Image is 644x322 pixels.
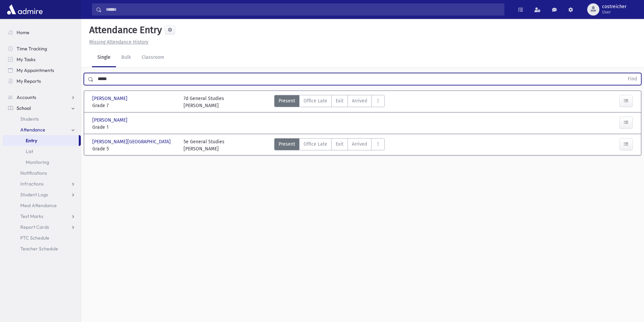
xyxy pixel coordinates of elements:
[26,138,37,144] span: Entry
[3,146,81,157] a: List
[352,141,367,148] span: Arrived
[17,105,31,111] span: School
[92,138,172,145] span: [PERSON_NAME][GEOGRAPHIC_DATA]
[17,56,35,63] span: My Tasks
[87,39,148,45] a: Missing Attendance History
[184,138,224,152] div: 5e General Studies [PERSON_NAME]
[3,232,81,243] a: PTC Schedule
[3,135,79,146] a: Entry
[3,178,81,189] a: Infractions
[92,102,177,109] span: Grade 7
[17,78,41,84] span: My Reports
[602,9,626,15] span: User
[3,211,81,222] a: Test Marks
[3,222,81,232] a: Report Cards
[3,76,81,86] a: My Reports
[87,24,162,36] h5: Attendance Entry
[3,54,81,65] a: My Tasks
[352,97,367,104] span: Arrived
[3,43,81,54] a: Time Tracking
[3,189,81,200] a: Student Logs
[5,3,44,16] img: AdmirePro
[20,246,58,252] span: Teacher Schedule
[3,65,81,76] a: My Appointments
[3,27,81,38] a: Home
[20,181,44,187] span: Infractions
[92,117,129,124] span: [PERSON_NAME]
[20,127,45,133] span: Attendance
[3,103,81,114] a: School
[274,138,385,152] div: AttTypes
[3,114,81,124] a: Students
[3,168,81,178] a: Notifications
[3,92,81,103] a: Accounts
[92,95,129,102] span: [PERSON_NAME]
[336,141,343,148] span: Exit
[274,95,385,109] div: AttTypes
[3,157,81,168] a: Monitoring
[3,124,81,135] a: Attendance
[624,73,641,85] button: Find
[92,145,177,152] span: Grade 5
[336,97,343,104] span: Exit
[279,97,295,104] span: Present
[20,116,39,122] span: Students
[17,67,54,73] span: My Appointments
[17,94,36,100] span: Accounts
[20,202,57,208] span: Meal Attendance
[20,235,49,241] span: PTC Schedule
[184,95,224,109] div: 7d General Studies [PERSON_NAME]
[26,148,33,154] span: List
[20,213,43,219] span: Test Marks
[3,243,81,254] a: Teacher Schedule
[602,4,626,9] span: costreicher
[89,39,148,45] u: Missing Attendance History
[26,159,49,165] span: Monitoring
[102,3,504,16] input: Search
[136,48,170,67] a: Classroom
[20,192,48,198] span: Student Logs
[116,48,136,67] a: Bulk
[92,48,116,67] a: Single
[304,141,327,148] span: Office Late
[20,170,47,176] span: Notifications
[3,200,81,211] a: Meal Attendance
[17,29,29,35] span: Home
[17,46,47,52] span: Time Tracking
[279,141,295,148] span: Present
[20,224,49,230] span: Report Cards
[304,97,327,104] span: Office Late
[92,124,177,131] span: Grade 1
